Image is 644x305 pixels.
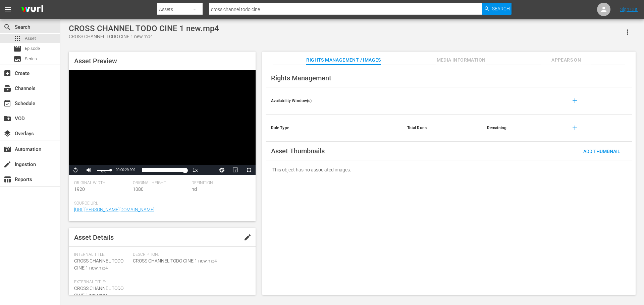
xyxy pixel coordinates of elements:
span: Rights Management [271,74,331,82]
span: Channels [3,84,11,92]
a: Sign Out [620,7,638,12]
span: CROSS CHANNEL TODO CINE 1 new.mp4 [74,258,123,271]
span: Description: [133,252,247,257]
span: Asset Preview [74,57,117,65]
span: Source Url [74,201,247,206]
span: Automation [3,145,11,153]
span: Asset Details [74,233,114,241]
span: 1080 [133,186,144,192]
span: hd [192,186,197,192]
th: Availability Window(s) [266,87,402,115]
span: Overlays [3,130,11,138]
th: Rule Type [266,115,402,142]
span: Original Height [133,180,188,186]
span: VOD [3,115,11,123]
div: Video Player [69,70,256,175]
span: CROSS CHANNEL TODO CINE 1 new.mp4 [74,286,123,298]
button: Search [482,3,512,15]
button: Playback Rate [189,165,202,175]
span: 1920 [74,186,85,192]
button: Add Thumbnail [578,145,626,157]
span: Search [492,3,510,15]
button: Replay [69,165,82,175]
span: add [571,124,579,132]
button: Picture-in-Picture [229,165,242,175]
span: Schedule [3,99,11,107]
span: Reports [3,175,11,183]
div: Volume Level [97,170,111,171]
button: Jump To Time [215,165,229,175]
span: menu [4,5,12,13]
span: CROSS CHANNEL TODO CINE 1 new.mp4 [133,257,247,264]
span: Internal Title: [74,252,129,257]
div: CROSS CHANNEL TODO CINE 1 new.mp4 [69,33,219,40]
span: Rights Management / Images [306,56,381,64]
button: add [567,93,583,109]
div: This object has no associated images. [266,160,632,179]
span: Episode [13,45,21,53]
img: ans4CAIJ8jUAAAAAAAAAAAAAAAAAAAAAAAAgQb4GAAAAAAAAAAAAAAAAAAAAAAAAJMjXAAAAAAAAAAAAAAAAAAAAAAAAgAT5G... [16,2,48,17]
span: Original Width [74,180,129,186]
span: Asset [13,34,21,43]
span: Appears On [541,56,591,64]
span: Add Thumbnail [578,149,626,154]
a: [URL][PERSON_NAME][DOMAIN_NAME] [74,207,154,212]
button: add [567,120,583,136]
span: Series [25,56,37,62]
span: 00:00:29.909 [116,168,135,172]
span: Create [3,69,11,77]
span: Asset Thumbnails [271,147,325,155]
span: Definition [192,180,247,186]
div: 0% [97,170,111,173]
span: Search [3,23,11,31]
span: Asset [25,35,36,42]
button: Fullscreen [242,165,256,175]
div: Progress Bar [142,168,185,172]
button: Mute [82,165,96,175]
span: Media Information [436,56,486,64]
th: Remaining [482,115,561,142]
span: Episode [25,45,40,52]
span: External Title: [74,280,129,285]
div: CROSS CHANNEL TODO CINE 1 new.mp4 [69,24,219,33]
span: edit [244,233,252,241]
button: edit [239,229,256,245]
span: add [571,97,579,105]
th: Total Runs [402,115,482,142]
span: Ingestion [3,160,11,168]
span: Series [13,55,21,63]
